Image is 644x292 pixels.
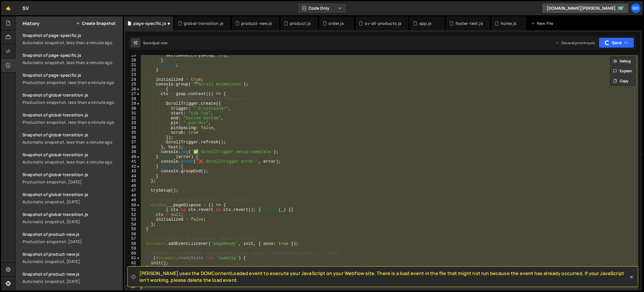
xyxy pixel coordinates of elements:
[125,222,140,227] div: 54
[125,58,140,63] div: 20
[125,92,140,97] div: 27
[125,101,140,106] div: 29
[125,236,140,241] div: 57
[19,69,123,89] a: Snapshot of page-specific.jsProduction snapshot, less than a minute ago
[125,159,140,164] div: 41
[19,268,123,288] a: Snapshot of product-new.js Automatic snapshot, [DATE]
[125,251,140,256] div: 60
[328,20,344,26] div: order.js
[1,1,15,15] a: 🤙
[125,232,140,237] div: 56
[125,265,140,270] div: 63
[22,99,119,105] div: Production snapshot, less than a minute ago
[241,20,272,26] div: product-new.js
[125,135,140,140] div: 36
[19,29,123,49] a: Snapshot of page-specific.jsAutomatic snapshot, less than a minute ago
[631,3,641,13] a: go
[22,212,119,217] div: Snapshot of global-transition.js
[22,159,119,165] div: Automatic snapshot, less than a minute ago
[599,37,634,48] button: Save
[22,172,119,177] div: Snapshot of global-transition.js
[531,20,555,26] div: New File
[19,188,123,208] a: Snapshot of global-transition.js Automatic snapshot, [DATE]
[22,192,119,197] div: Snapshot of global-transition.js
[76,21,116,26] button: Create Snapshot
[19,208,123,228] a: Snapshot of global-transition.js Automatic snapshot, [DATE]
[125,174,140,179] div: 44
[125,106,140,111] div: 30
[22,92,119,98] div: Snapshot of global-transition.js
[456,20,483,26] div: footer-test.js
[125,280,140,285] div: 66
[125,87,140,92] div: 26
[22,239,119,244] div: Production snapshot, [DATE]
[125,72,140,77] div: 23
[125,207,140,212] div: 51
[143,40,167,45] div: Saved
[22,52,119,58] div: Snapshot of page-specific.js
[22,60,119,65] div: Automatic snapshot, less than a minute ago
[610,57,635,66] button: Debug
[125,130,140,135] div: 35
[125,116,140,121] div: 32
[22,139,119,145] div: Automatic snapshot, less than a minute ago
[19,109,123,128] a: Snapshot of global-transition.jsProduction snapshot, less than a minute ago
[22,259,119,264] div: Automatic snapshot, [DATE]
[125,270,140,275] div: 64
[22,271,119,277] div: Snapshot of product-new.js
[125,193,140,198] div: 48
[22,231,119,237] div: Snapshot of product-new.js
[125,285,140,290] div: 67
[125,241,140,246] div: 58
[125,261,140,266] div: 62
[22,219,119,224] div: Automatic snapshot, [DATE]
[19,228,123,248] a: Snapshot of product-new.js Production snapshot, [DATE]
[125,169,140,174] div: 43
[22,112,119,118] div: Snapshot of global-transition.js
[125,275,140,280] div: 65
[125,140,140,145] div: 37
[555,40,595,45] div: Dev and prod in sync
[125,246,140,251] div: 59
[125,82,140,87] div: 25
[22,199,119,205] div: Automatic snapshot, [DATE]
[125,68,140,73] div: 22
[125,154,140,159] div: 40
[125,145,140,150] div: 38
[19,128,123,148] a: Snapshot of global-transition.jsAutomatic snapshot, less than a minute ago
[22,179,119,185] div: Production snapshot, [DATE]
[154,40,167,45] div: just now
[125,97,140,102] div: 28
[125,150,140,154] div: 39
[542,3,629,13] a: [DOMAIN_NAME][PERSON_NAME]
[22,20,39,27] h2: History
[125,164,140,169] div: 42
[22,32,119,38] div: Snapshot of page-specific.js
[22,80,119,85] div: Production snapshot, less than a minute ago
[19,168,123,188] a: Snapshot of global-transition.js Production snapshot, [DATE]
[125,77,140,82] div: 24
[22,279,119,284] div: Automatic snapshot, [DATE]
[19,89,123,109] a: Snapshot of global-transition.jsProduction snapshot, less than a minute ago
[610,77,635,85] button: Copy
[125,121,140,126] div: 33
[19,148,123,168] a: Snapshot of global-transition.jsAutomatic snapshot, less than a minute ago
[19,248,123,268] a: Snapshot of product-new.js Automatic snapshot, [DATE]
[125,203,140,208] div: 50
[419,20,432,26] div: app.js
[125,256,140,261] div: 61
[365,20,401,26] div: sv-all-products.js
[22,72,119,78] div: Snapshot of page-specific.js
[610,67,635,75] button: Explain
[22,132,119,138] div: Snapshot of global-transition.js
[22,40,119,45] div: Automatic snapshot, less than a minute ago
[125,217,140,222] div: 53
[125,53,140,58] div: 19
[133,20,166,26] div: page-specific.js
[501,20,517,26] div: home.js
[22,251,119,257] div: Snapshot of product-new.js
[125,111,140,116] div: 31
[125,178,140,183] div: 45
[125,63,140,68] div: 21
